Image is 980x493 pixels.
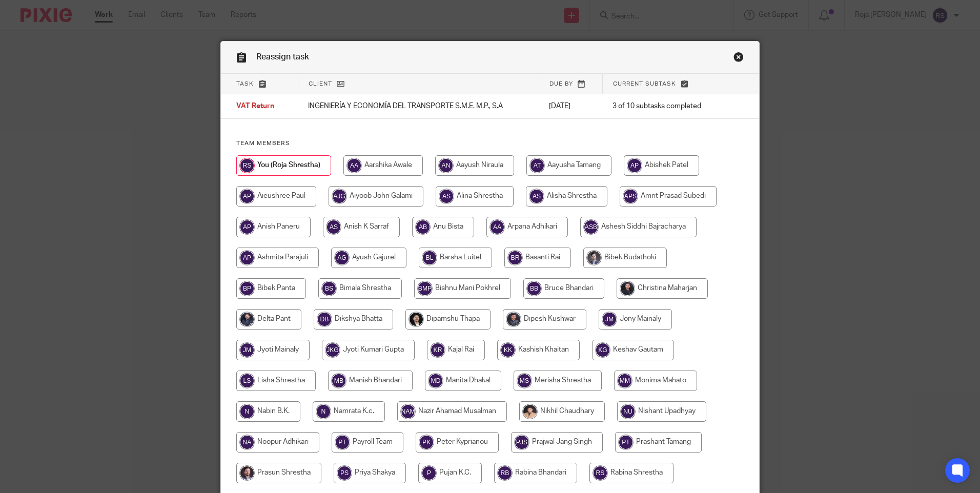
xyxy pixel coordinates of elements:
[236,139,744,148] h4: Team members
[309,81,332,87] span: Client
[549,81,573,87] span: Due by
[308,101,528,111] p: INGENIERÍA Y ECONOMÍA DEL TRANSPORTE S.M.E. M.P., S.A
[549,101,592,111] p: [DATE]
[613,81,676,87] span: Current subtask
[236,81,254,87] span: Task
[602,94,724,119] td: 3 of 10 subtasks completed
[733,52,744,66] a: Close this dialog window
[256,53,309,61] span: Reassign task
[236,103,274,110] span: VAT Return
